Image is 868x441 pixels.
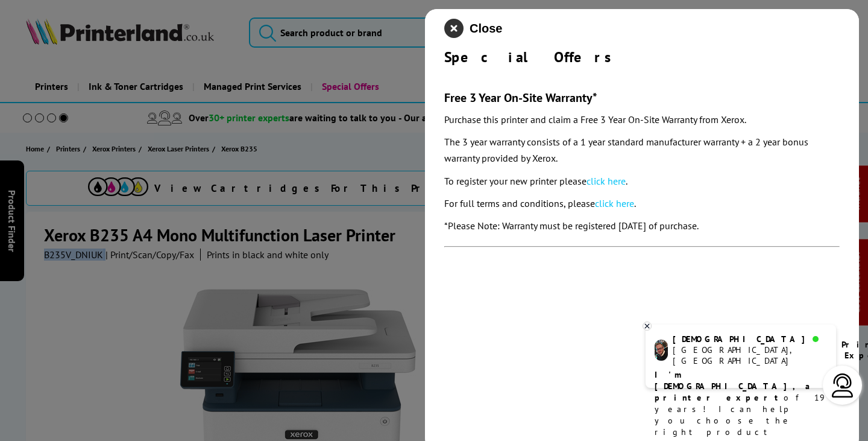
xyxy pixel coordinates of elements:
div: [GEOGRAPHIC_DATA], [GEOGRAPHIC_DATA] [673,344,826,366]
img: user-headset-light.svg [831,373,855,398]
img: chris-livechat.png [655,340,668,361]
div: Special Offers [444,48,840,66]
p: The 3 year warranty consists of a 1 year standard manufacturer warranty + a 2 year bonus warranty... [444,134,840,167]
p: of 19 years! I can help you choose the right product [655,369,827,438]
button: close modal [444,19,502,38]
a: click here [595,197,634,209]
div: [DEMOGRAPHIC_DATA] [673,334,826,344]
p: *Please Note: Warranty must be registered [DATE] of purchase. [444,218,840,234]
a: click here [587,175,626,187]
p: For full terms and conditions, please . [444,195,840,212]
p: Purchase this printer and claim a Free 3 Year On-Site Warranty from Xerox. [444,112,840,128]
h3: Free 3 Year On-Site Warranty* [444,90,840,106]
span: Close [470,22,502,36]
p: To register your new printer please . [444,173,840,189]
b: I'm [DEMOGRAPHIC_DATA], a printer expert [655,369,814,403]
